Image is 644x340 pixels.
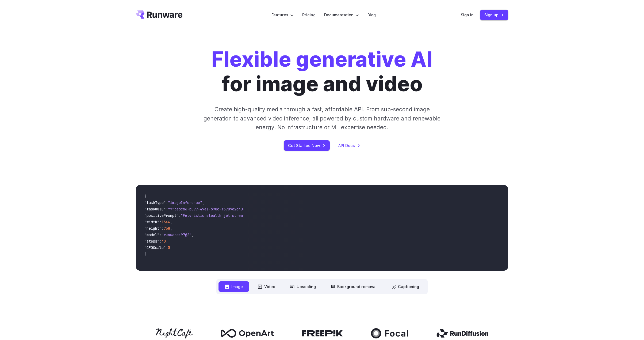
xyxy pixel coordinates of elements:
[324,12,359,18] label: Documentation
[385,281,425,292] button: Captioning
[168,245,170,250] span: 5
[284,281,322,292] button: Upscaling
[144,207,166,211] span: "taskUUID"
[162,232,191,237] span: "runware:97@2"
[144,232,159,237] span: "model"
[136,10,182,19] a: Go to /
[144,200,166,205] span: "taskType"
[170,220,172,224] span: ,
[159,220,162,224] span: :
[367,12,376,18] a: Blog
[179,213,181,218] span: :
[480,10,508,20] a: Sign up
[166,239,168,244] span: ,
[166,207,168,211] span: :
[162,220,170,224] span: 1344
[144,245,166,250] span: "CFGScale"
[302,12,316,18] a: Pricing
[144,252,147,256] span: }
[338,142,360,149] a: API Docs
[212,47,432,72] strong: Flexible generative AI
[166,245,168,250] span: :
[461,12,474,18] a: Sign in
[284,140,330,151] a: Get Started Now
[212,47,432,96] h1: for image and video
[144,226,162,231] span: "height"
[164,226,170,231] span: 768
[166,200,168,205] span: :
[202,200,204,205] span: ,
[162,239,166,244] span: 40
[251,281,282,292] button: Video
[170,226,172,231] span: ,
[181,213,375,218] span: "Futuristic stealth jet streaking through a neon-lit cityscape with glowing purple exhaust"
[191,232,194,237] span: ,
[144,220,159,224] span: "width"
[218,281,249,292] button: Image
[168,207,249,211] span: "7f3ebcb6-b897-49e1-b98c-f5789d2d40d7"
[159,232,162,237] span: :
[144,213,179,218] span: "positivePrompt"
[144,239,159,244] span: "steps"
[162,226,164,231] span: :
[271,12,294,18] label: Features
[203,105,441,132] p: Create high-quality media through a fast, affordable API. From sub-second image generation to adv...
[324,281,383,292] button: Background removal
[168,200,202,205] span: "imageInference"
[144,194,147,199] span: {
[159,239,162,244] span: :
